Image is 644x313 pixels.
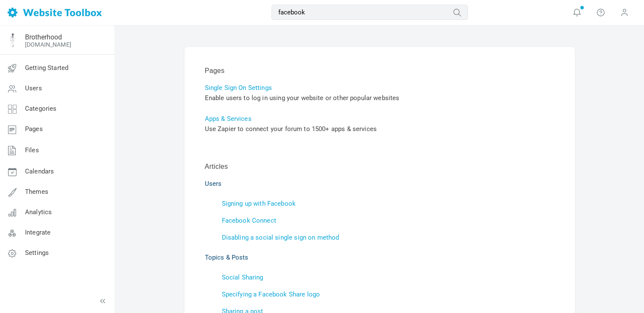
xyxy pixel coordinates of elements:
div: Enable users to log in using your website or other popular websites [205,93,554,103]
a: Users [205,180,222,187]
span: Users [25,84,42,92]
p: Articles [205,162,554,172]
input: Tell us what you're looking for [272,5,468,20]
span: Integrate [25,229,50,236]
a: Facebook Connect [222,217,276,224]
a: Specifying a Facebook Share logo [222,291,320,298]
a: [DOMAIN_NAME] [25,41,71,48]
a: Single Sign On Settings [205,84,272,92]
span: Categories [25,105,57,112]
span: Getting Started [25,64,68,72]
span: Analytics [25,208,52,216]
span: Calendars [25,168,54,175]
a: Social Sharing [222,274,263,281]
a: Topics & Posts [205,254,249,261]
span: Settings [25,249,49,257]
a: Apps & Services [205,115,252,123]
a: Signing up with Facebook [222,200,296,207]
span: Themes [25,188,48,196]
a: Disabling a social single sign on method [222,234,339,241]
p: Pages [205,66,554,76]
span: Pages [25,125,43,133]
a: Brotherhood [25,33,62,41]
div: Use Zapier to connect your forum to 1500+ apps & services [205,124,554,134]
img: Facebook%20Profile%20Pic%20Guy%20Blue%20Best.png [6,34,19,47]
span: Files [25,146,39,154]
